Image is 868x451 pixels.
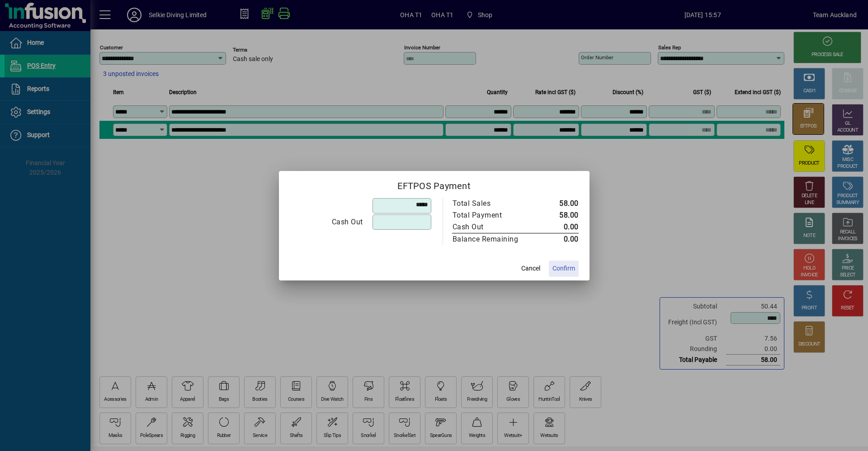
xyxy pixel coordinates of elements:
button: Cancel [516,261,545,277]
td: 58.00 [538,209,579,221]
td: 0.00 [538,233,579,245]
td: 58.00 [538,198,579,209]
h2: EFTPOS Payment [279,171,590,197]
span: Cancel [521,264,540,273]
td: Total Payment [452,209,538,221]
td: 0.00 [538,221,579,233]
div: Cash Out [290,217,363,228]
button: Confirm [549,261,579,277]
div: Balance Remaining [453,234,528,245]
span: Confirm [552,264,575,273]
td: Total Sales [452,198,538,209]
div: Cash Out [453,222,528,233]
